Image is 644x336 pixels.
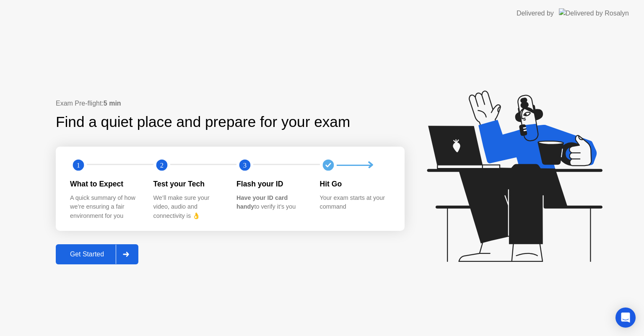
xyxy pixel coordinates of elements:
div: Find a quiet place and prepare for your exam [56,111,351,133]
text: 1 [77,161,80,169]
div: Test your Tech [153,178,223,189]
div: Get Started [58,251,116,258]
div: A quick summary of how we’re ensuring a fair environment for you [70,194,140,221]
b: Have your ID card handy [236,194,288,210]
div: Flash your ID [236,178,306,189]
button: Get Started [56,244,138,264]
div: Your exam starts at your command [320,194,390,212]
img: Delivered by Rosalyn [559,8,629,18]
text: 3 [243,161,247,169]
div: What to Expect [70,178,140,189]
b: 5 min [104,100,121,107]
div: We’ll make sure your video, audio and connectivity is 👌 [153,194,223,221]
div: to verify it’s you [236,194,306,212]
div: Exam Pre-flight: [56,98,405,109]
div: Delivered by [517,8,554,18]
div: Open Intercom Messenger [615,308,636,328]
text: 2 [160,161,163,169]
div: Hit Go [320,178,390,189]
